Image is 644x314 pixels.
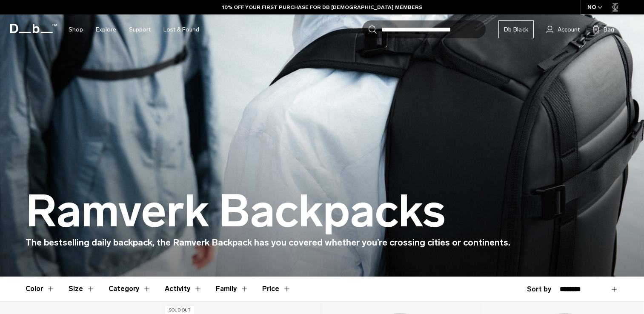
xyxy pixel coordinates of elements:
[69,277,95,301] button: Toggle Filter
[26,187,446,236] h1: Ramverk Backpacks
[222,3,422,11] a: 10% OFF YOUR FIRST PURCHASE FOR DB [DEMOGRAPHIC_DATA] MEMBERS
[62,14,206,45] nav: Main Navigation
[604,25,614,34] span: Bag
[26,237,510,248] span: The bestselling daily backpack, the Ramverk Backpack has you covered whether you’re crossing citi...
[163,14,199,45] a: Lost & Found
[96,14,116,45] a: Explore
[558,25,580,34] span: Account
[216,277,249,301] button: Toggle Filter
[498,20,534,38] a: Db Black
[592,24,614,34] button: Bag
[109,277,151,301] button: Toggle Filter
[26,277,55,301] button: Toggle Filter
[165,277,202,301] button: Toggle Filter
[69,14,83,45] a: Shop
[547,24,580,34] a: Account
[262,277,291,301] button: Toggle Price
[129,14,151,45] a: Support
